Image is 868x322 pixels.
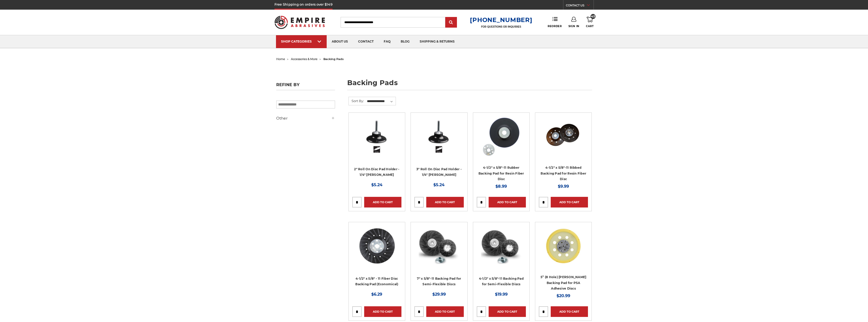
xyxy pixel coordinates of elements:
[371,182,382,187] span: $5.24
[276,57,285,61] a: home
[357,226,397,266] img: Resin disc backing pad measuring 4 1/2 inches, an essential grinder accessory from Empire Abrasives
[433,182,445,187] span: $5.24
[291,57,318,61] a: accessories & more
[354,167,399,177] a: 2" Roll On Disc Pad Holder - 1/4" [PERSON_NAME]
[586,25,594,28] span: Cart
[415,35,460,48] a: shipping & returns
[347,79,592,90] h1: backing pads
[355,277,398,286] a: 4-1/2" x 5/8" - 11 Fiber Disc Backing Pad (Economical)
[551,306,588,317] a: Add to Cart
[568,25,579,28] span: Sign In
[371,292,382,297] span: $6.29
[543,116,584,157] img: 4.5 inch ribbed thermo plastic resin fiber disc backing pad
[541,166,586,181] a: 4-1/2" x 5/8"-11 Ribbed Backing Pad for Resin Fiber Disc
[590,14,596,19] span: 45
[543,226,584,266] img: 5” (8 Hole) DA Sander Backing Pad for PSA Adhesive Discs
[566,3,594,10] a: CONTACT US
[489,306,526,317] a: Add to Cart
[481,116,522,157] img: 4-1/2" Resin Fiber Disc Backing Pad Flexible Rubber
[541,275,586,290] a: 5” (8 Hole) [PERSON_NAME] Backing Pad for PSA Adhesive Discs
[366,98,396,105] select: Sort By:
[414,226,464,275] a: 7" x 5/8"-11 Backing Pad for Semi-Flexible Discs
[548,17,562,28] a: Reorder
[357,116,397,157] img: 2" Roll On Disc Pad Holder - 1/4" Shank
[426,197,464,207] a: Add to Cart
[426,306,464,317] a: Add to Cart
[396,35,415,48] a: blog
[446,17,456,28] input: Submit
[489,197,526,207] a: Add to Cart
[352,226,401,275] a: Resin disc backing pad measuring 4 1/2 inches, an essential grinder accessory from Empire Abrasives
[432,292,446,297] span: $29.99
[557,293,570,298] span: $20.99
[539,226,588,275] a: 5” (8 Hole) DA Sander Backing Pad for PSA Adhesive Discs
[477,116,526,165] a: 4-1/2" Resin Fiber Disc Backing Pad Flexible Rubber
[495,184,507,189] span: $8.99
[379,35,396,48] a: faq
[586,17,594,28] a: 45 Cart
[364,197,401,207] a: Add to Cart
[276,82,335,90] h5: Refine by
[276,115,335,121] h5: Other
[416,167,462,177] a: 3" Roll On Disc Pad Holder - 1/4" [PERSON_NAME]
[479,277,524,286] a: 4-1/2" x 5/8"-11 Backing Pad for Semi-Flexible Discs
[548,25,562,28] span: Reorder
[281,40,322,43] div: SHOP CATEGORIES
[352,116,401,165] a: 2" Roll On Disc Pad Holder - 1/4" Shank
[481,226,522,266] img: 4-1/2" x 5/8"-11 Backing Pad for Semi-Flexible Discs
[414,116,464,165] a: 3" Roll On Disc Pad Holder - 1/4" Shank
[477,226,526,275] a: 4-1/2" x 5/8"-11 Backing Pad for Semi-Flexible Discs
[417,277,461,286] a: 7" x 5/8"-11 Backing Pad for Semi-Flexible Discs
[470,25,532,28] p: FOR QUESTIONS OR INQUIRIES
[274,12,325,32] img: Empire Abrasives
[558,184,569,189] span: $9.99
[551,197,588,207] a: Add to Cart
[470,16,532,24] a: [PHONE_NUMBER]
[539,116,588,165] a: 4.5 inch ribbed thermo plastic resin fiber disc backing pad
[419,116,459,157] img: 3" Roll On Disc Pad Holder - 1/4" Shank
[323,57,344,61] span: backing pads
[349,97,364,105] label: Sort By:
[364,306,401,317] a: Add to Cart
[419,226,459,266] img: 7" x 5/8"-11 Backing Pad for Semi-Flexible Discs
[478,166,524,181] a: 4-1/2" x 5/8"-11 Rubber Backing Pad for Resin Fiber Disc
[327,35,353,48] a: about us
[353,35,379,48] a: contact
[495,292,508,297] span: $19.99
